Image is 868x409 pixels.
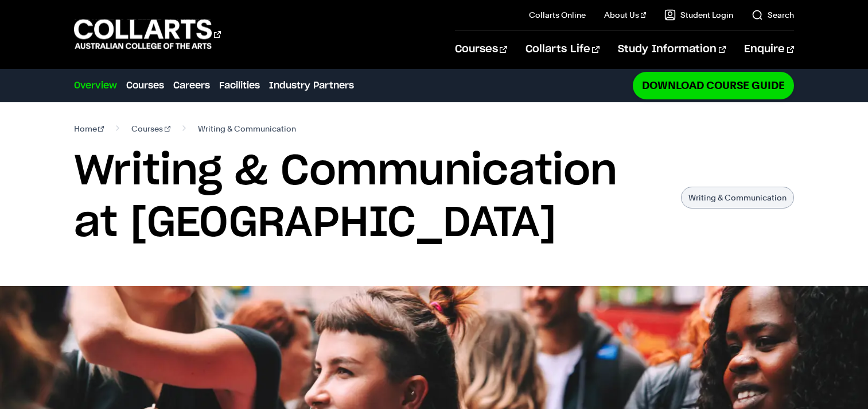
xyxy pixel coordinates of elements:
[173,79,210,92] a: Careers
[681,187,794,209] p: Writing & Communication
[664,9,733,21] a: Student Login
[752,9,794,21] a: Search
[455,30,507,68] a: Courses
[529,9,586,21] a: Collarts Online
[219,79,260,92] a: Facilities
[198,121,296,137] span: Writing & Communication
[74,146,670,249] h1: Writing & Communication at [GEOGRAPHIC_DATA]
[74,18,221,51] div: Go to homepage
[604,9,647,21] a: About Us
[744,30,794,68] a: Enquire
[74,79,117,92] a: Overview
[618,30,726,68] a: Study Information
[526,30,600,68] a: Collarts Life
[74,121,104,137] a: Home
[269,79,354,92] a: Industry Partners
[131,121,170,137] a: Courses
[126,79,164,92] a: Courses
[633,72,794,99] a: Download Course Guide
